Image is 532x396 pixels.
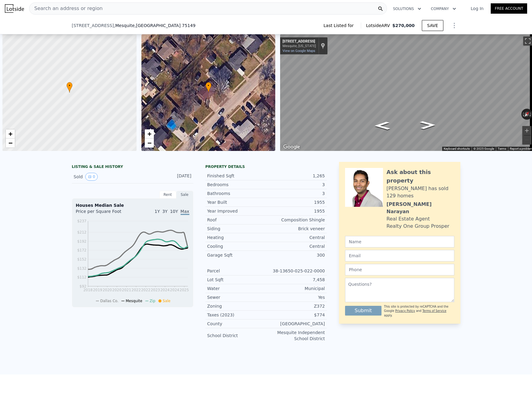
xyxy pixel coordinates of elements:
span: − [8,139,12,147]
tspan: 2018 [83,288,93,292]
a: Zoom out [6,138,15,148]
div: [GEOGRAPHIC_DATA] [266,321,325,327]
input: Name [345,236,454,248]
button: Company [426,3,461,14]
a: Show location on map [321,43,325,49]
span: Mesquite [126,299,142,303]
tspan: $112 [77,275,86,279]
div: Brick veneer [266,226,325,232]
span: , Mesquite [114,22,195,29]
div: 7,458 [266,277,325,283]
tspan: $237 [77,219,86,223]
div: 3 [266,182,325,188]
button: Zoom out [522,135,531,145]
tspan: 2022 [141,288,150,292]
div: Municipal [266,285,325,292]
span: + [8,130,12,138]
div: Water [207,285,266,292]
div: 1955 [266,199,325,205]
span: 1Y [154,209,160,214]
a: Zoom in [145,129,154,138]
div: Sale [176,191,193,199]
div: • [205,82,212,93]
a: Zoom out [145,138,154,148]
span: Last Listed for [324,22,356,29]
div: Property details [205,164,327,169]
span: Zip [150,299,155,303]
input: Phone [345,264,454,275]
div: Siding [207,226,266,232]
div: Year Improved [207,208,266,214]
span: Lotside ARV [366,22,392,29]
a: Open this area in Google Maps (opens a new window) [282,143,302,151]
div: 300 [266,252,325,258]
div: Central [266,234,325,241]
div: Mesquite, [US_STATE] [283,44,316,48]
div: School District [207,333,266,339]
div: Zoning [207,303,266,309]
button: Solutions [388,3,426,14]
img: Lotside [5,4,24,13]
span: Dallas Co. [100,299,118,303]
div: Sewer [207,294,266,300]
div: Realty One Group Prosper [387,223,449,230]
button: View historical data [85,173,98,181]
span: $270,000 [392,23,415,28]
input: Email [345,250,454,261]
div: Year Built [207,199,266,205]
div: This site is protected by reCAPTCHA and the Google and apply. [384,305,454,318]
div: [STREET_ADDRESS] [283,39,316,44]
span: © 2025 Google [473,147,494,150]
button: Show Options [448,19,460,32]
tspan: $92 [80,284,86,288]
span: , [GEOGRAPHIC_DATA] 75149 [135,23,196,28]
a: Privacy Policy [395,309,415,312]
span: + [147,130,151,138]
div: Bedrooms [207,182,266,188]
div: Sold [74,173,128,181]
span: • [66,83,73,88]
button: Rotate counterclockwise [521,109,525,120]
div: Z372 [266,303,325,309]
span: Max [181,209,189,215]
span: 10Y [170,209,178,214]
a: Zoom in [6,129,15,138]
div: [DATE] [164,173,191,181]
div: Rent [159,191,176,199]
tspan: $132 [77,266,86,271]
a: Terms (opens in new tab) [498,147,506,150]
div: 38-13650-025-022-0000 [266,268,325,274]
div: 1,265 [266,173,325,179]
a: Terms of Service [422,309,446,312]
div: 3 [266,190,325,196]
tspan: 2024 [170,288,179,292]
span: • [205,83,212,88]
div: Central [266,243,325,249]
span: Search an address or region [29,5,103,12]
tspan: $152 [77,257,86,261]
div: Ask about this property [387,168,454,185]
tspan: 2022 [131,288,141,292]
a: Free Account [491,3,527,14]
tspan: 2020 [103,288,112,292]
tspan: 2021 [122,288,131,292]
span: − [147,139,151,147]
tspan: 2023 [151,288,160,292]
div: Price per Square Foot [76,208,133,218]
div: $774 [266,312,325,318]
div: Lot Sqft [207,277,266,283]
button: Reset the view [521,109,532,120]
div: Real Estate Agent [387,215,430,223]
div: LISTING & SALE HISTORY [72,164,193,170]
path: Go Northeast, Hillcrest St [413,119,442,131]
button: Submit [345,306,382,316]
tspan: 2025 [179,288,189,292]
span: [STREET_ADDRESS] [72,22,114,29]
div: Garage Sqft [207,252,266,258]
tspan: $192 [77,239,86,244]
tspan: 2019 [93,288,102,292]
div: Taxes (2023) [207,312,266,318]
div: Houses Median Sale [76,202,189,208]
div: [PERSON_NAME] Narayan [387,201,454,215]
tspan: 2024 [160,288,170,292]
